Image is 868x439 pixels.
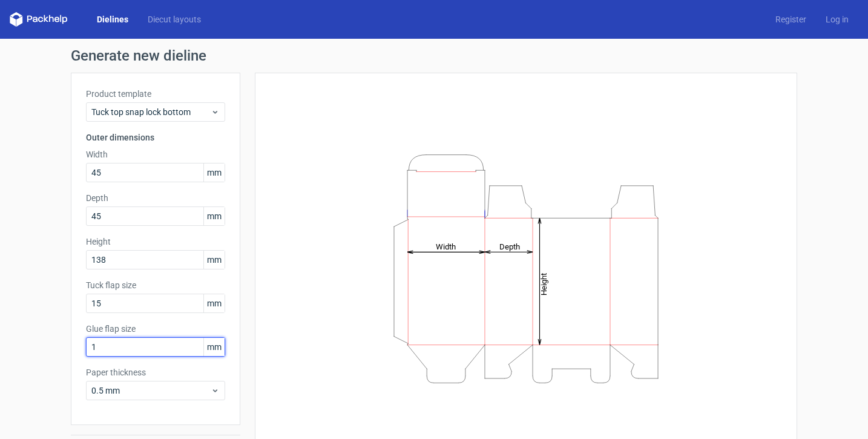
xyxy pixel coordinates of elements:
[86,279,225,291] label: Tuck flap size
[86,323,225,335] label: Glue flap size
[203,207,225,225] span: mm
[203,338,225,356] span: mm
[87,13,138,25] a: Dielines
[86,236,225,248] label: Height
[138,13,211,25] a: Diecut layouts
[71,48,797,63] h1: Generate new dieline
[766,13,816,25] a: Register
[203,163,225,182] span: mm
[499,242,520,251] tspan: Depth
[86,88,225,100] label: Product template
[539,272,548,295] tspan: Height
[436,242,456,251] tspan: Width
[86,192,225,204] label: Depth
[91,106,211,118] span: Tuck top snap lock bottom
[203,294,225,312] span: mm
[203,251,225,269] span: mm
[91,385,211,397] span: 0.5 mm
[86,366,225,378] label: Paper thickness
[86,148,225,160] label: Width
[86,131,225,144] h3: Outer dimensions
[816,13,858,25] a: Log in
